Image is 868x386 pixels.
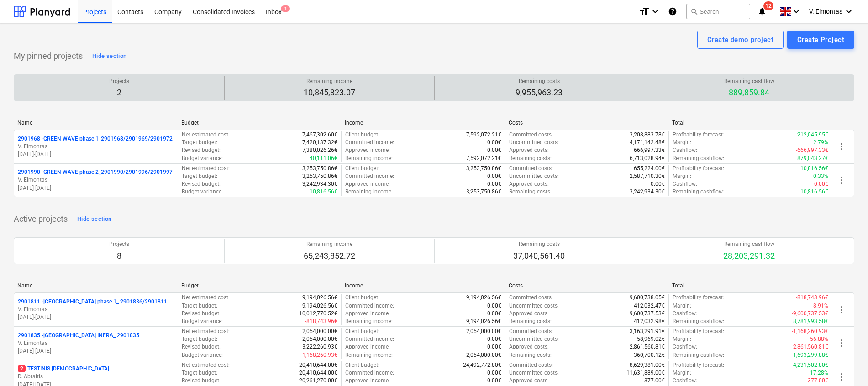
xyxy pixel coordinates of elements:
p: 0.00€ [487,180,501,188]
p: 412,032.47€ [634,302,665,310]
p: Profitability forecast : [673,294,724,302]
p: 37,040,561.40 [513,250,565,261]
p: 2.79% [813,139,828,146]
p: Client budget : [345,294,379,302]
p: Margin : [673,139,691,146]
p: V. Eimontas [18,306,174,313]
button: Hide section [90,49,129,63]
p: Projects [109,240,129,248]
p: 10,816.56€ [310,188,337,196]
iframe: Chat Widget [822,342,868,386]
div: Create Project [797,34,844,46]
p: 9,600,738.05€ [630,294,665,302]
p: 3,222,260.93€ [302,343,337,351]
p: TESTINIS [DEMOGRAPHIC_DATA] [18,365,109,373]
span: 2 [18,365,26,372]
p: Approved income : [345,146,390,154]
p: 1,693,299.88€ [793,351,828,359]
p: 9,955,963.23 [516,87,563,98]
p: 360,700.12€ [634,351,665,359]
p: 0.33% [813,172,828,180]
p: 889,859.84 [724,87,774,98]
p: 24,492,772.80€ [463,361,501,369]
p: Cashflow : [673,343,697,351]
p: Uncommitted costs : [509,369,559,377]
p: 40,111.06€ [310,155,337,162]
p: Remaining costs : [509,155,552,162]
div: Create demo project [707,34,773,46]
p: Approved income : [345,180,390,188]
p: Target budget : [182,335,217,343]
p: 6,713,028.94€ [630,155,665,162]
p: 10,012,770.52€ [299,310,337,318]
p: Revised budget : [182,146,221,154]
p: Remaining income [304,240,355,248]
p: 0.00€ [487,146,501,154]
p: 9,600,737.53€ [630,310,665,318]
p: Uncommitted costs : [509,139,559,146]
p: Revised budget : [182,180,221,188]
span: more_vert [836,141,847,152]
p: Remaining cashflow : [673,351,724,359]
p: 8,629,381.00€ [630,361,665,369]
span: more_vert [836,175,847,186]
span: 1 [281,5,290,12]
p: 377.00€ [644,377,665,385]
p: Cashflow : [673,377,697,385]
p: Cashflow : [673,180,697,188]
p: Remaining income : [345,351,393,359]
p: 58,969.02€ [637,335,665,343]
p: -818,743.96€ [305,318,337,325]
p: Margin : [673,369,691,377]
p: 3,163,291.91€ [630,328,665,335]
p: Remaining income : [345,318,393,325]
p: -666,997.33€ [796,146,828,154]
p: D. Abraitis [18,373,174,381]
p: 9,194,026.56€ [302,294,337,302]
p: Net estimated cost : [182,294,230,302]
p: Client budget : [345,165,379,172]
p: 3,253,750.86€ [466,165,501,172]
span: more_vert [836,304,847,315]
p: Remaining income : [345,155,393,162]
p: 8 [109,250,129,261]
div: Costs [509,120,665,126]
p: Budget variance : [182,155,223,162]
p: 0.00€ [814,180,828,188]
button: Create Project [787,31,854,49]
p: 0.00€ [487,369,501,377]
p: Projects [109,78,129,85]
p: 8,781,993.58€ [793,318,828,325]
p: V. Eimontas [18,143,174,151]
p: Committed income : [345,369,394,377]
p: Remaining income [304,78,355,85]
p: Client budget : [345,131,379,139]
p: 3,253,750.86€ [466,188,501,196]
div: 2901811 -[GEOGRAPHIC_DATA] phase 1_ 2901836/2901811V. Eimontas[DATE]-[DATE] [18,298,174,321]
p: Profitability forecast : [673,165,724,172]
p: 17.28% [810,369,828,377]
p: Remaining cashflow [723,240,775,248]
p: Net estimated cost : [182,361,230,369]
p: [DATE] - [DATE] [18,313,174,321]
p: Remaining cashflow [724,78,774,85]
p: 2,587,710.30€ [630,172,665,180]
p: 2901835 - [GEOGRAPHIC_DATA] INFRA_ 2901835 [18,332,139,339]
p: Revised budget : [182,343,221,351]
p: Committed costs : [509,165,553,172]
p: Target budget : [182,172,217,180]
p: Profitability forecast : [673,328,724,335]
p: Client budget : [345,328,379,335]
p: V. Eimontas [18,339,174,347]
p: 10,845,823.07 [304,87,355,98]
p: [DATE] - [DATE] [18,151,174,158]
p: [DATE] - [DATE] [18,347,174,355]
div: Hide section [92,51,126,62]
p: Remaining costs [516,78,563,85]
p: 655,224.00€ [634,165,665,172]
p: My pinned projects [14,51,83,62]
p: Margin : [673,302,691,310]
p: Budget variance : [182,351,223,359]
p: Margin : [673,335,691,343]
p: Uncommitted costs : [509,172,559,180]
